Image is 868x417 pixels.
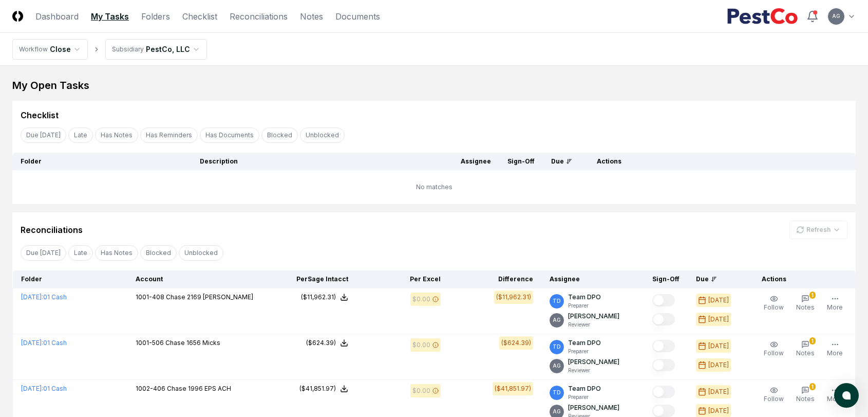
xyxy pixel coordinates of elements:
[652,386,675,398] button: Mark complete
[551,157,572,166] div: Due
[182,10,217,23] a: Checklist
[553,297,561,305] span: TD
[306,338,336,348] div: ($624.39)
[825,384,845,406] button: More
[301,293,348,302] button: ($11,962.31)
[809,337,816,345] div: 1
[412,386,430,395] div: $0.00
[568,302,601,310] p: Preparer
[708,360,729,370] div: [DATE]
[568,348,601,355] p: Preparer
[412,295,430,304] div: $0.00
[264,270,356,288] th: Per Sage Intacct
[300,10,323,23] a: Notes
[764,303,784,311] span: Follow
[568,403,619,412] p: [PERSON_NAME]
[794,338,817,360] button: 1Notes
[727,8,798,25] img: PestCo logo
[68,128,93,143] button: Late
[696,275,737,284] div: Due
[335,10,380,23] a: Documents
[568,312,619,321] p: [PERSON_NAME]
[568,338,601,348] p: Team DPO
[19,45,48,54] div: Workflow
[708,387,729,396] div: [DATE]
[568,393,601,401] p: Preparer
[136,293,164,301] span: 1001-408
[762,338,786,360] button: Follow
[452,153,499,170] th: Assignee
[12,78,856,93] div: My Open Tasks
[568,367,619,374] p: Reviewer
[299,384,336,393] div: ($41,851.97)
[136,339,164,347] span: 1001-506
[12,170,856,204] td: No matches
[827,7,845,26] button: AG
[261,128,298,143] button: Blocked
[764,349,784,357] span: Follow
[21,385,67,392] a: [DATE]:01 Cash
[553,343,561,351] span: TD
[12,11,23,22] img: Logo
[141,10,170,23] a: Folders
[568,293,601,302] p: Team DPO
[300,128,345,143] button: Unblocked
[21,128,66,143] button: Due Today
[299,384,348,393] button: ($41,851.97)
[762,293,786,314] button: Follow
[796,395,815,403] span: Notes
[553,389,561,396] span: TD
[21,224,83,236] div: Reconciliations
[200,128,259,143] button: Has Documents
[21,293,43,301] span: [DATE] :
[95,128,138,143] button: Has Notes
[708,296,729,305] div: [DATE]
[136,275,256,284] div: Account
[568,321,619,329] p: Reviewer
[825,338,845,360] button: More
[230,10,288,23] a: Reconciliations
[21,339,43,347] span: [DATE] :
[553,316,561,324] span: AG
[796,303,815,311] span: Notes
[708,341,729,351] div: [DATE]
[652,340,675,352] button: Mark complete
[496,293,531,302] div: ($11,962.31)
[21,339,67,347] a: [DATE]:01 Cash
[796,349,815,357] span: Notes
[136,385,165,392] span: 1002-406
[35,10,79,23] a: Dashboard
[834,383,859,408] button: atlas-launcher
[568,357,619,367] p: [PERSON_NAME]
[501,338,531,348] div: ($624.39)
[541,270,644,288] th: Assignee
[12,153,192,170] th: Folder
[21,385,43,392] span: [DATE] :
[112,45,144,54] div: Subsidiary
[553,362,561,370] span: AG
[140,245,177,261] button: Blocked
[652,313,675,325] button: Mark complete
[167,385,231,392] span: Chase 1996 EPS ACH
[21,245,66,261] button: Due Today
[21,293,67,301] a: [DATE]:01 Cash
[412,340,430,350] div: $0.00
[68,245,93,261] button: Late
[192,153,452,170] th: Description
[306,338,348,348] button: ($624.39)
[794,384,817,406] button: 1Notes
[179,245,223,261] button: Unblocked
[794,293,817,314] button: 1Notes
[825,293,845,314] button: More
[91,10,129,23] a: My Tasks
[499,153,543,170] th: Sign-Off
[553,408,561,415] span: AG
[13,270,127,288] th: Folder
[652,405,675,417] button: Mark complete
[21,109,59,121] div: Checklist
[764,395,784,403] span: Follow
[140,128,198,143] button: Has Reminders
[568,384,601,393] p: Team DPO
[708,315,729,324] div: [DATE]
[166,293,253,301] span: Chase 2169 [PERSON_NAME]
